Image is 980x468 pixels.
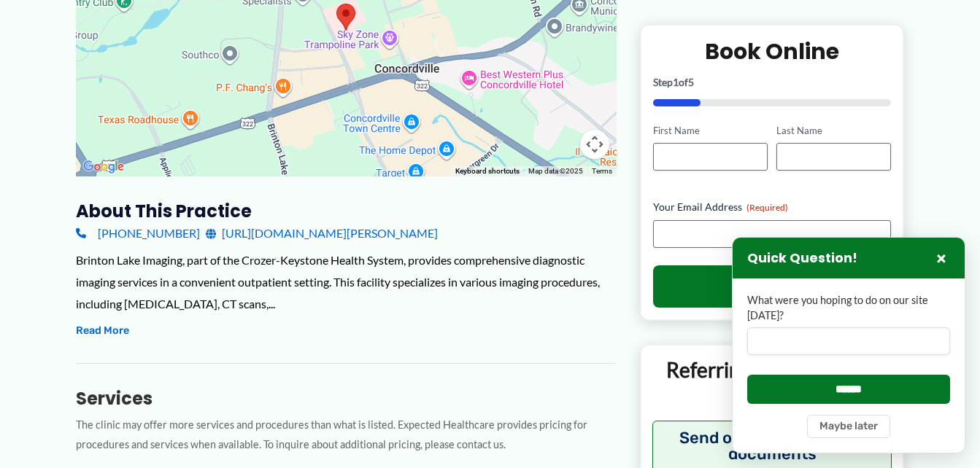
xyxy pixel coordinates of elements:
span: 5 [688,75,694,87]
a: Terms (opens in new tab) [592,167,612,175]
h3: About this practice [76,200,617,222]
label: First Name [653,123,768,137]
label: Last Name [776,123,891,137]
h3: Services [76,387,617,410]
a: [URL][DOMAIN_NAME][PERSON_NAME] [206,222,438,244]
a: Open this area in Google Maps (opens a new window) [80,157,128,176]
span: Map data ©2025 [528,167,583,175]
a: [PHONE_NUMBER] [76,222,200,244]
button: Map camera controls [580,130,609,159]
p: Referring Providers and Staff [652,356,892,410]
span: (Required) [746,202,788,213]
button: Close [933,249,950,267]
label: What were you hoping to do on our site [DATE]? [747,293,950,323]
div: Brinton Lake Imaging, part of the Crozer-Keystone Health System, provides comprehensive diagnosti... [76,249,617,314]
p: Step of [653,77,892,87]
button: Keyboard shortcuts [455,166,520,176]
label: Your Email Address [653,200,892,214]
h3: Quick Question! [747,250,857,267]
img: Google [80,157,128,176]
h2: Book Online [653,36,892,65]
p: The clinic may offer more services and procedures than what is listed. Expected Healthcare provid... [76,416,617,455]
span: 1 [673,75,679,87]
button: Maybe later [807,415,890,438]
button: Read More [76,322,129,340]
